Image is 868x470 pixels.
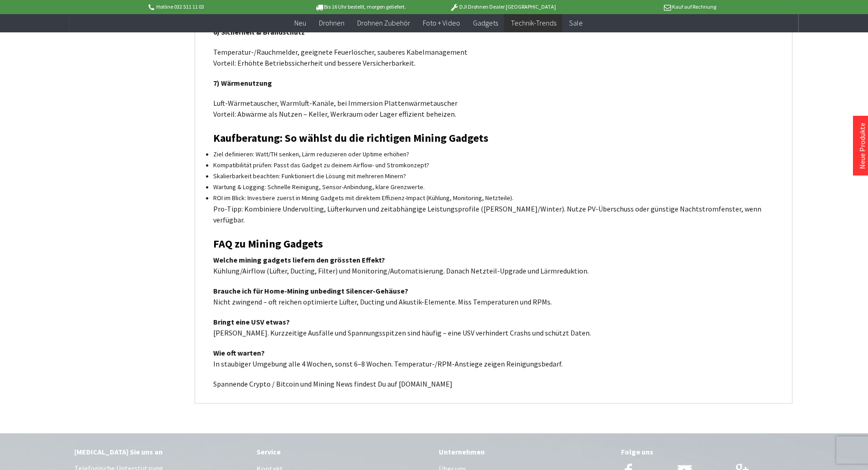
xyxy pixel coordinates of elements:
[213,316,774,338] p: [PERSON_NAME]. Kurzzeitige Ausfälle und Spannungsspitzen sind häufig – eine USV verhindert Crashs...
[213,286,408,295] strong: Brauche ich für Home-Mining unbedingt Silencer-Gehäuse?
[257,446,430,458] div: Service
[213,170,774,181] li: Skalierbarkeit beachten: Funktioniert die Lösung mit mehreren Minern?
[213,149,774,160] li: Ziel definieren: Watt/TH senken, Lärm reduzieren oder Uptime erhöhen?
[431,1,574,12] p: DJI Drohnen Dealer [GEOGRAPHIC_DATA]
[423,18,460,27] span: Foto + Video
[473,18,498,27] span: Gadgets
[213,254,774,276] p: Kühlung/Airflow (Lüfter, Ducting, Filter) und Monitoring/Automatisierung. Danach Netzteil-Upgrade...
[74,446,247,458] div: [MEDICAL_DATA] Sie uns an
[439,446,612,458] div: Unternehmen
[621,446,794,458] div: Folge uns
[213,46,774,68] p: Temperatur-/Rauchmelder, geeignete Feuerlöscher, sauberes Kabelmanagement Vorteil: Erhöhte Betrie...
[289,1,431,12] p: Bis 16 Uhr bestellt, morgen geliefert.
[213,285,774,307] p: Nicht zwingend – oft reichen optimierte Lüfter, Ducting und Akustik-Elemente. Miss Temperaturen u...
[319,18,344,27] span: Drohnen
[213,98,774,119] p: Luft-Wärmetauscher, Warmluft-Kanäle, bei Immersion Plattenwärmetauscher Vorteil: Abwärme als Nutz...
[213,160,774,170] li: Kompatibilität prüfen: Passt das Gadget zu deinem Airflow- und Stromkonzept?
[416,14,466,32] a: Foto + Video
[562,14,589,32] a: Sale
[213,192,774,203] li: ROI im Blick: Investiere zuerst in Mining Gadgets mit direktem Effizienz-Impact (Kühlung, Monitor...
[574,1,716,12] p: Kauf auf Rechnung
[288,14,313,32] a: Neu
[504,14,562,32] a: Technik-Trends
[213,132,774,144] h2: Kaufberatung: So wählst du die richtigen Mining Gadgets
[351,14,416,32] a: Drohnen Zubehör
[213,238,774,250] h2: FAQ zu Mining Gadgets
[313,14,351,32] a: Drohnen
[213,181,774,192] li: Wartung & Logging: Schnelle Reinigung, Sensor-Anbindung, klare Grenzwerte.
[213,317,290,326] strong: Bringt eine USV etwas?
[466,14,504,32] a: Gadgets
[294,18,306,27] span: Neu
[213,347,774,369] p: In staubiger Umgebung alle 4 Wochen, sonst 6–8 Wochen. Temperatur-/RPM-Anstiege zeigen Reinigungs...
[569,18,582,27] span: Sale
[213,348,265,357] strong: Wie oft warten?
[510,18,556,27] span: Technik-Trends
[213,27,305,36] strong: 6) Sicherheit & Brandschutz
[213,255,385,264] strong: Welche mining gadgets liefern den grössten Effekt?
[147,1,289,12] p: Hotline 032 511 11 03
[213,203,774,225] p: Pro-Tipp: Kombiniere Undervolting, Lüfterkurven und zeitabhängige Leistungsprofile ([PERSON_NAME]...
[357,18,410,27] span: Drohnen Zubehör
[213,378,774,389] p: Spannende Crypto / Bitcoin und Mining News findest Du auf [DOMAIN_NAME]
[858,123,867,169] a: Neue Produkte
[213,78,272,88] strong: 7) Wärmenutzung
